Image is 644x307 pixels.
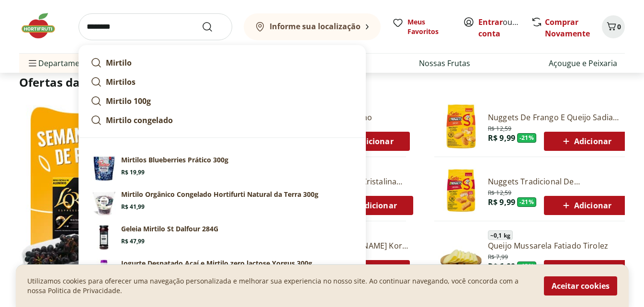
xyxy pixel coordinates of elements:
img: Principal [90,259,117,285]
button: Submit Search [202,21,225,33]
button: Adicionar [544,196,628,215]
a: Mirtilo Orgânico Congelado Hortifurti Natural da Terra 300gMirtilo Orgânico Congelado Hortifurti ... [87,186,358,220]
span: ou [478,16,521,39]
span: - 13 % [517,262,536,271]
a: Mirtilos Congelados Prático 300gMirtilos Blueberries Prático 300gR$ 19,99 [87,151,358,186]
span: R$ 9,99 [488,197,515,207]
a: Meus Favoritos [392,17,452,36]
strong: Mirtilo [106,57,132,68]
img: Hortifruti [19,11,67,40]
img: Mirtilos Congelados Prático 300g [90,155,117,182]
span: R$ 12,59 [488,187,511,197]
h2: Ofertas da Semana [19,74,625,91]
strong: Mirtilo 100g [106,96,151,106]
p: Geleia Mirtilo St Dalfour 284G [121,224,218,234]
p: Mirtilos Blueberries Prático 300g [121,155,228,165]
a: Nossas Frutas [419,57,470,69]
img: Queijo Mussarela Fatiado Tirolez [438,232,484,278]
span: Meus Favoritos [407,17,452,36]
span: Departamentos [27,52,96,75]
img: Nuggets de Frango e Queijo Sadia 300g [438,103,484,149]
strong: Mirtilos [106,77,136,87]
button: Adicionar [326,260,409,279]
p: Iogurte Desnatado Açaí e Mirtilo zero lactose Yorgus 300g [121,259,312,268]
strong: Mirtilo congelado [106,115,173,125]
button: Adicionar [544,260,628,279]
span: R$ 47,99 [121,238,145,245]
span: Adicionar [342,136,393,147]
a: Geleia de Mirtilos St. Dalfour 284gGeleia Mirtilo St Dalfour 284GR$ 47,99 [87,220,358,255]
span: - 21 % [517,133,536,143]
img: Geleia de Mirtilos St. Dalfour 284g [90,224,117,251]
span: R$ 6,99 [488,261,515,272]
span: Adicionar [345,200,396,211]
span: R$ 19,99 [121,169,145,176]
a: Nuggets Tradicional De [PERSON_NAME] - 300G [488,176,628,187]
a: Mirtilo congelado [87,111,358,130]
span: R$ 12,59 [488,123,511,133]
a: Queijo Mussarela Fatiado Tirolez [488,240,628,251]
span: 0 [617,22,621,31]
a: Mirtilo [87,53,358,72]
a: Nuggets De Frango E Queijo Sadia 300G [488,112,628,123]
img: Nuggets Tradicional de Frango Sadia - 300g [438,168,484,214]
button: Carrinho [602,15,625,38]
span: ~ 0,1 kg [488,230,513,240]
a: Mirtilos [87,72,358,91]
a: Entrar [478,17,503,27]
span: R$ 41,99 [121,203,145,211]
b: Informe sua localização [270,21,361,32]
span: Adicionar [560,136,611,147]
button: Informe sua localização [244,13,381,40]
button: Adicionar [329,196,413,215]
a: Açougue e Peixaria [549,57,617,69]
span: - 21 % [517,197,536,207]
button: Adicionar [326,132,409,151]
a: PrincipalIogurte Desnatado Açaí e Mirtilo zero lactose Yorgus 300gR$ 15,99 [87,255,358,289]
span: R$ 9,99 [488,133,515,143]
input: search [79,13,232,40]
img: Mirtilo Orgânico Congelado Hortifurti Natural da Terra 300g [90,190,117,216]
span: R$ 7,99 [488,251,508,261]
button: Menu [27,52,38,75]
button: Aceitar cookies [544,276,617,296]
a: Criar conta [478,17,531,39]
span: Adicionar [560,200,611,211]
a: Mirtilo 100g [87,91,358,111]
p: Mirtilo Orgânico Congelado Hortifurti Natural da Terra 300g [121,190,318,199]
p: Utilizamos cookies para oferecer uma navegação personalizada e melhorar sua experiencia no nosso ... [27,276,532,296]
button: Adicionar [544,132,628,151]
a: Comprar Novamente [545,17,590,39]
